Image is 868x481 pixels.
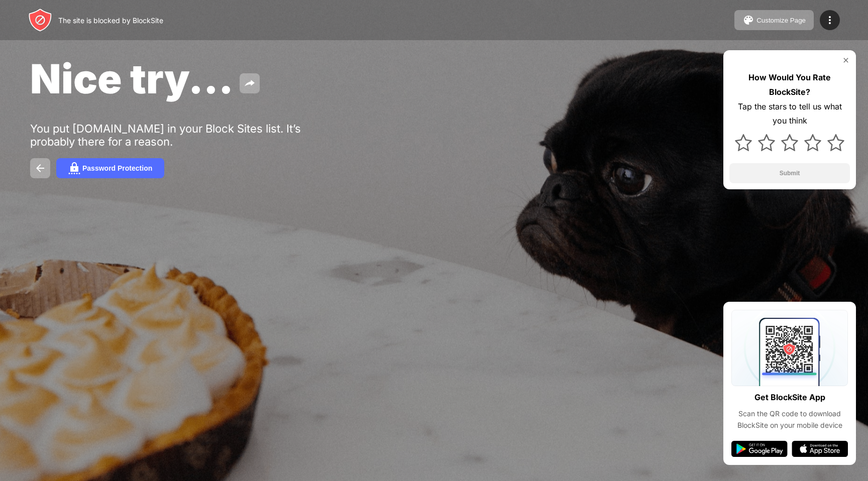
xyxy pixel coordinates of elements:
div: Get BlockSite App [754,390,825,405]
img: star.svg [827,134,844,151]
button: Password Protection [56,158,164,178]
div: You put [DOMAIN_NAME] in your Block Sites list. It’s probably there for a reason. [30,122,341,148]
div: Password Protection [82,164,152,172]
img: qrcode.svg [731,310,848,386]
img: back.svg [34,162,46,174]
div: Customize Page [756,17,806,24]
img: password.svg [68,162,80,174]
img: menu-icon.svg [824,14,836,26]
img: google-play.svg [731,441,788,457]
img: pallet.svg [742,14,754,26]
div: The site is blocked by BlockSite [58,16,163,25]
div: Scan the QR code to download BlockSite on your mobile device [731,408,848,431]
img: star.svg [804,134,821,151]
button: Customize Page [734,10,814,30]
img: header-logo.svg [28,8,52,32]
img: app-store.svg [792,441,848,457]
img: star.svg [781,134,798,151]
button: Submit [729,163,850,183]
img: star.svg [735,134,752,151]
div: How Would You Rate BlockSite? [729,70,850,99]
div: Tap the stars to tell us what you think [729,99,850,129]
img: rate-us-close.svg [842,56,850,64]
img: star.svg [758,134,775,151]
span: Nice try... [30,54,234,103]
img: share.svg [244,77,256,89]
